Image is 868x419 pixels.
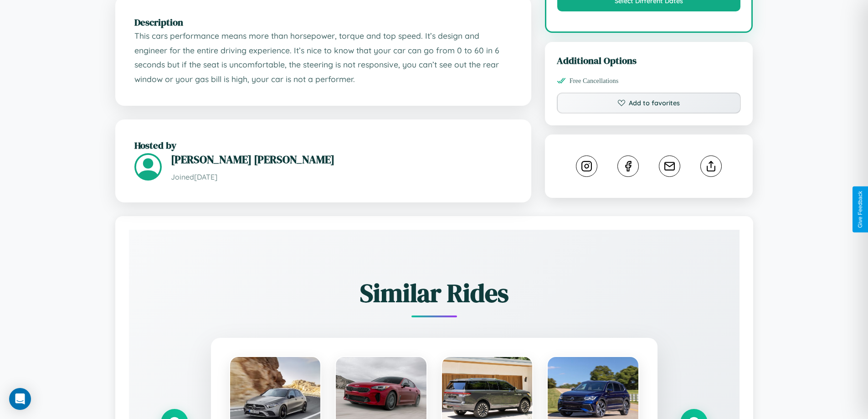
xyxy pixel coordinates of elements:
[134,29,512,87] p: This cars performance means more than horsepower, torque and top speed. It’s design and engineer ...
[570,77,619,85] span: Free Cancellations
[171,171,512,184] p: Joined [DATE]
[9,388,31,410] div: Open Intercom Messenger
[557,93,741,114] button: Add to favorites
[857,191,863,228] div: Give Feedback
[134,139,512,152] h2: Hosted by
[171,152,512,167] h3: [PERSON_NAME] [PERSON_NAME]
[161,275,708,310] h2: Similar Rides
[557,54,741,67] h3: Additional Options
[134,16,512,29] h2: Description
